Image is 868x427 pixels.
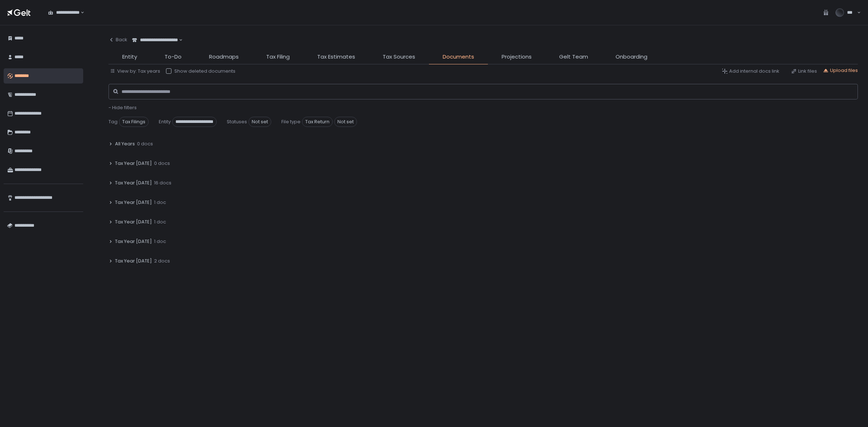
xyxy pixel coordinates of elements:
[43,5,84,20] div: Search for option
[115,199,152,206] span: Tax Year [DATE]
[127,33,183,48] div: Search for option
[122,53,137,61] span: Entity
[115,180,152,186] span: Tax Year [DATE]
[154,199,166,206] span: 1 doc
[209,53,239,61] span: Roadmaps
[502,53,532,61] span: Projections
[302,117,333,127] span: Tax Return
[443,53,474,61] span: Documents
[119,117,149,127] span: Tax Filings
[115,160,152,167] span: Tax Year [DATE]
[154,219,166,225] span: 1 doc
[383,53,415,61] span: Tax Sources
[109,119,118,125] span: Tag
[115,141,135,147] span: All Years
[266,53,290,61] span: Tax Filing
[154,160,170,167] span: 0 docs
[154,258,170,264] span: 2 docs
[559,53,588,61] span: Gelt Team
[317,53,355,61] span: Tax Estimates
[115,258,152,264] span: Tax Year [DATE]
[616,53,647,61] span: Onboarding
[159,119,171,125] span: Entity
[791,68,817,74] button: Link files
[110,68,160,74] button: View by: Tax years
[109,37,127,43] div: Back
[154,238,166,245] span: 1 doc
[178,37,178,44] input: Search for option
[823,67,858,74] button: Upload files
[154,180,171,186] span: 16 docs
[227,119,247,125] span: Statuses
[334,117,357,127] span: Not set
[722,68,779,74] button: Add internal docs link
[115,219,152,225] span: Tax Year [DATE]
[109,104,137,111] button: - Hide filters
[80,9,80,16] input: Search for option
[115,238,152,245] span: Tax Year [DATE]
[109,33,127,47] button: Back
[165,53,182,61] span: To-Do
[281,119,301,125] span: File type
[137,141,153,147] span: 0 docs
[248,117,271,127] span: Not set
